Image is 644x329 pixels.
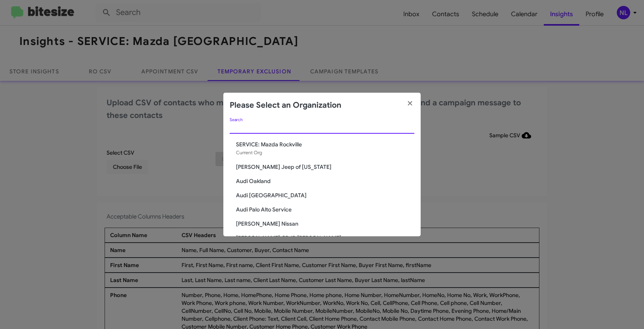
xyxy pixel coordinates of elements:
[236,163,414,171] span: [PERSON_NAME] Jeep of [US_STATE]
[236,177,414,185] span: Audi Oakland
[236,234,414,242] span: [PERSON_NAME] CDJR [PERSON_NAME]
[230,99,341,112] h2: Please Select an Organization
[236,140,414,148] span: SERVICE: Mazda Rockville
[236,206,414,213] span: Audi Palo Alto Service
[236,220,414,228] span: [PERSON_NAME] Nissan
[236,150,262,155] span: Current Org
[236,191,414,199] span: Audi [GEOGRAPHIC_DATA]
